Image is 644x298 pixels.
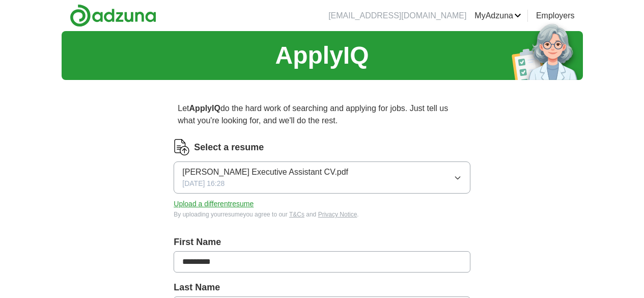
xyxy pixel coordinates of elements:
[174,139,190,155] img: CV Icon
[174,210,470,219] div: By uploading your resume you agree to our and .
[536,10,575,22] a: Employers
[328,10,466,22] li: [EMAIL_ADDRESS][DOMAIN_NAME]
[174,98,470,131] p: Let do the hard work of searching and applying for jobs. Just tell us what you're looking for, an...
[70,4,156,27] img: Adzuna logo
[289,211,304,218] a: T&Cs
[182,178,225,189] span: [DATE] 16:28
[174,281,470,294] label: Last Name
[275,37,369,74] h1: ApplyIQ
[174,199,254,209] button: Upload a differentresume
[182,166,348,178] span: [PERSON_NAME] Executive Assistant CV.pdf
[474,10,521,22] a: MyAdzuna
[194,141,264,154] label: Select a resume
[318,211,357,218] a: Privacy Notice
[174,235,470,249] label: First Name
[189,104,220,113] strong: ApplyIQ
[174,161,470,194] button: [PERSON_NAME] Executive Assistant CV.pdf[DATE] 16:28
